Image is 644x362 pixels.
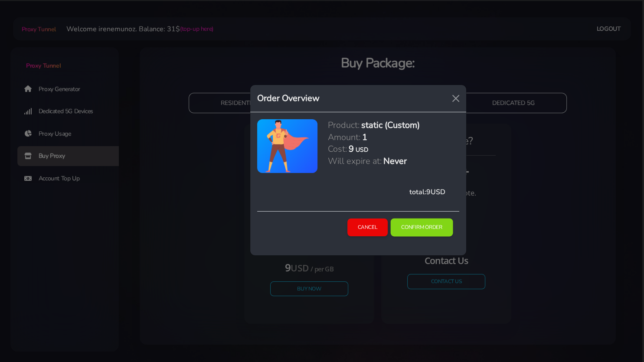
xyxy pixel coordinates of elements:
h5: Product: [328,119,360,131]
span: 9 [426,187,431,197]
button: Cancel [347,219,388,236]
h5: Never [383,155,407,167]
h5: 9 [349,143,354,155]
img: antenna.png [265,119,310,173]
h5: Amount: [328,131,360,143]
h5: Order Overview [257,92,320,105]
h5: static (Custom) [361,119,420,131]
h5: Cost: [328,143,347,155]
iframe: Webchat Widget [602,320,633,351]
h6: USD [356,146,368,154]
button: Close [449,91,463,105]
h5: 1 [362,131,367,143]
h5: Will expire at: [328,155,382,167]
span: total: USD [409,187,445,197]
button: Confirm Order [391,219,453,237]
